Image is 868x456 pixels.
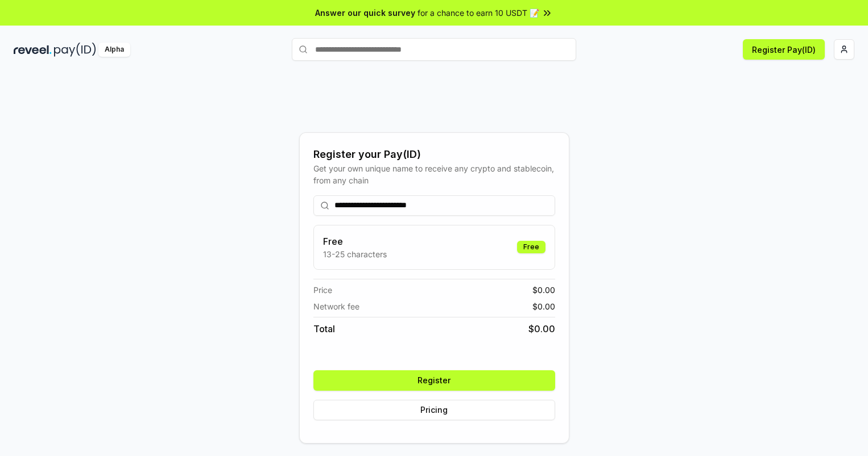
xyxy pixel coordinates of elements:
[532,300,555,312] span: $ 0.00
[517,241,545,253] div: Free
[418,7,539,19] span: for a chance to earn 10 USDT 📝
[313,400,555,420] button: Pricing
[313,162,555,186] div: Get your own unique name to receive any crypto and stablecoin, from any chain
[313,147,555,162] div: Register your Pay(ID)
[532,284,555,296] span: $ 0.00
[313,284,332,296] span: Price
[315,7,415,19] span: Answer our quick survey
[14,43,52,57] img: reveel_dark
[313,322,335,336] span: Total
[323,248,387,260] p: 13-25 characters
[313,370,555,391] button: Register
[98,43,130,57] div: Alpha
[528,322,555,336] span: $ 0.00
[323,235,387,248] h3: Free
[743,39,825,60] button: Register Pay(ID)
[313,300,359,312] span: Network fee
[54,43,96,57] img: pay_id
